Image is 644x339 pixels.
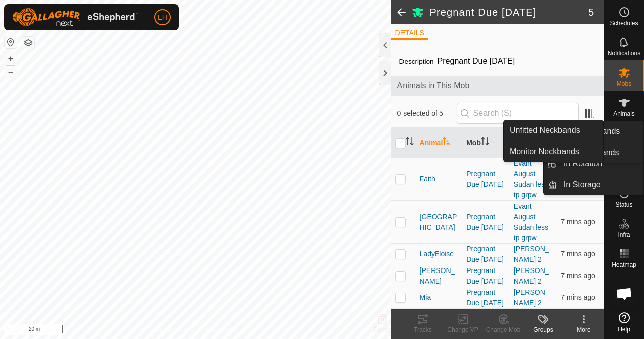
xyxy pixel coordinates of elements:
[420,249,454,259] span: LadyEloise
[544,154,643,174] li: In Rotation
[5,36,17,48] button: Reset Map
[156,326,194,335] a: Privacy Policy
[420,265,459,287] span: [PERSON_NAME]
[12,8,138,26] img: Gallagher Logo
[443,139,451,147] p-sorticon: Activate to sort
[514,202,548,242] a: Evant August Sudan less tp grpw
[205,326,235,335] a: Contact Us
[618,232,630,238] span: Infra
[397,108,457,119] span: 0 selected of 5
[510,146,579,158] span: Monitor Neckbands
[612,262,636,268] span: Heatmap
[610,20,638,26] span: Schedules
[420,292,431,303] span: Mia
[406,139,414,147] p-sorticon: Activate to sort
[608,50,640,56] span: Notifications
[22,37,34,49] button: Map Layers
[403,325,443,334] div: Tracks
[481,139,489,147] p-sorticon: Activate to sort
[483,325,523,334] div: Change Mob
[420,174,435,184] span: Faith
[399,58,434,65] label: Description
[466,169,506,190] div: Pregnant Due [DATE]
[466,212,506,233] div: Pregnant Due [DATE]
[563,325,604,334] div: More
[510,124,580,137] span: Unfitted Neckbands
[443,325,483,334] div: Change VP
[557,175,643,195] a: In Storage
[466,265,506,287] div: Pregnant Due [DATE]
[466,244,506,265] div: Pregnant Due [DATE]
[397,80,598,92] span: Animals in This Mob
[514,288,549,307] a: [PERSON_NAME] 2
[434,53,519,70] span: Pregnant Due [DATE]
[5,53,17,65] button: +
[557,154,643,174] a: In Rotation
[613,111,635,117] span: Animals
[604,308,644,336] a: Help
[466,287,506,308] div: Pregnant Due [DATE]
[514,159,548,199] a: Evant August Sudan less tp grpw
[5,66,17,78] button: –
[560,293,595,301] span: 3 Oct 2025, 9:38 am
[514,266,549,285] a: [PERSON_NAME] 2
[617,81,631,87] span: Mobs
[391,28,428,40] li: DETAILS
[420,212,459,233] span: [GEOGRAPHIC_DATA]
[588,5,594,20] span: 5
[430,6,588,18] h2: Pregnant Due [DATE]
[618,326,630,332] span: Help
[504,142,603,162] a: Monitor Neckbands
[563,179,601,191] span: In Storage
[560,272,595,280] span: 3 Oct 2025, 9:38 am
[615,201,632,208] span: Status
[560,218,595,226] span: 3 Oct 2025, 9:38 am
[560,250,595,258] span: 3 Oct 2025, 9:38 am
[416,128,463,158] th: Animal
[544,175,643,195] li: In Storage
[514,245,549,263] a: [PERSON_NAME] 2
[158,12,167,23] span: LH
[457,103,579,124] input: Search (S)
[563,158,602,170] span: In Rotation
[504,120,603,141] a: Unfitted Neckbands
[462,128,510,158] th: Mob
[523,325,563,334] div: Groups
[609,279,639,309] div: Open chat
